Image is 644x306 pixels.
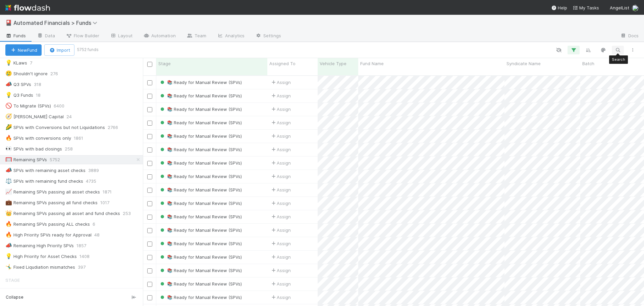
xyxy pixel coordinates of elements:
span: 📚 Ready for Manual Review (SPVs) [159,147,242,152]
span: 📚 Ready for Manual Review (SPVs) [159,214,242,219]
div: 📚 Ready for Manual Review (SPVs) [159,119,242,126]
span: Assign [270,79,291,86]
div: Q3 Funds [5,91,33,99]
img: logo-inverted-e16ddd16eac7371096b0.svg [5,2,50,13]
span: Assign [270,106,291,113]
span: 🚫 [5,103,12,108]
span: 🤸‍♂️ [5,264,12,270]
div: 📚 Ready for Manual Review (SPVs) [159,254,242,260]
span: Assign [270,173,291,180]
input: Toggle Row Selected [147,242,152,247]
span: 💡 [5,92,12,98]
span: 48 [94,231,106,239]
span: Assign [270,146,291,153]
span: Batch [582,60,594,67]
span: 318 [34,80,48,89]
span: 📚 Ready for Manual Review (SPVs) [159,160,242,166]
span: 📚 Ready for Manual Review (SPVs) [159,201,242,206]
div: Remaining SPVs passing ALL checks [5,220,90,228]
span: 🥅 [5,157,12,162]
span: 18 [36,91,47,99]
span: 253 [123,209,138,218]
a: Data [32,31,60,42]
a: Settings [250,31,286,42]
span: 🧭 [5,114,12,119]
div: Assign [270,280,291,287]
span: 24 [66,113,78,121]
span: 🔥 [5,232,12,237]
input: Toggle Row Selected [147,255,152,260]
span: 1017 [100,199,116,207]
input: Toggle Row Selected [147,282,152,287]
span: Assign [270,92,291,99]
div: 📚 Ready for Manual Review (SPVs) [159,146,242,153]
div: 📚 Ready for Manual Review (SPVs) [159,79,242,86]
span: 📣 [5,167,12,173]
div: SPVs with remaining asset checks [5,166,86,175]
span: 📚 Ready for Manual Review (SPVs) [159,268,242,273]
span: 1871 [103,188,118,196]
span: 🎴 [5,20,12,26]
div: Shouldn't ignore [5,70,48,78]
div: 📚 Ready for Manual Review (SPVs) [159,240,242,247]
span: 🔥 [5,221,12,227]
span: 📚 Ready for Manual Review (SPVs) [159,80,242,85]
span: 3889 [88,166,106,175]
button: NewFund [5,44,42,56]
a: Automation [138,31,181,42]
span: Assign [270,133,291,139]
div: Assign [270,240,291,247]
div: SPVs with remaining fund checks [5,177,83,185]
span: Fund Name [360,60,384,67]
span: 📚 Ready for Manual Review (SPVs) [159,133,242,139]
span: Assign [270,267,291,274]
span: 📣 [5,81,12,87]
span: Assign [270,186,291,193]
img: avatar_574f8970-b283-40ff-a3d7-26909d9947cc.png [632,5,639,11]
div: SPVs with bad closings [5,145,62,153]
a: Flow Builder [60,31,105,42]
input: Toggle Row Selected [147,174,152,179]
span: Assign [270,213,291,220]
input: Toggle Row Selected [147,188,152,193]
div: 📚 Ready for Manual Review (SPVs) [159,133,242,139]
div: 📚 Ready for Manual Review (SPVs) [159,186,242,193]
div: Remaining SPVs passing all asset and fund checks [5,209,120,218]
span: 1857 [76,242,93,250]
span: Assigned To [269,60,296,67]
input: Toggle Row Selected [147,215,152,220]
span: 2766 [108,123,125,132]
div: SPVs with Conversions but not Liquidations [5,123,105,132]
div: 📚 Ready for Manual Review (SPVs) [159,160,242,166]
input: Toggle Row Selected [147,121,152,126]
div: Remaining SPVs [5,156,47,164]
span: 4735 [86,177,103,185]
a: Layout [105,31,138,42]
span: 📚 Ready for Manual Review (SPVs) [159,106,242,112]
span: Syndicate Name [506,60,541,67]
div: [PERSON_NAME] Capital [5,113,64,121]
div: KLaws [5,59,27,67]
div: SPVs with conversions only [5,134,71,142]
span: Assign [270,254,291,260]
span: 📣 [5,243,12,248]
input: Toggle All Rows Selected [147,62,152,67]
span: Assign [270,200,291,207]
div: 📚 Ready for Manual Review (SPVs) [159,213,242,220]
div: Remaining SPVs passing all asset checks [5,188,100,196]
input: Toggle Row Selected [147,228,152,233]
small: 5752 funds [77,47,99,53]
div: Fixed Liqudiation mismatches [5,263,75,271]
a: My Tasks [573,4,599,11]
input: Toggle Row Selected [147,80,152,85]
span: Assign [270,227,291,233]
span: 🔥 [5,135,12,141]
a: Team [181,31,212,42]
input: Toggle Row Selected [147,161,152,166]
